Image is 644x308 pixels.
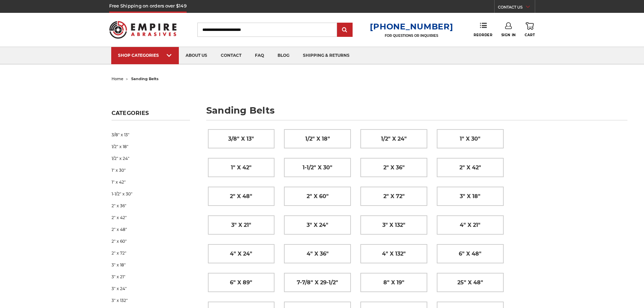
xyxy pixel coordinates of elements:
span: 2" x 48" [230,191,252,202]
a: 4" x 24" [208,244,275,263]
span: 3" x 24" [307,219,328,231]
a: 4" x 36" [284,244,351,263]
a: Cart [525,22,535,37]
a: 1/2" x 18" [112,141,190,152]
span: 1" x 30" [460,133,480,145]
a: 7-7/8" x 29-1/2" [284,273,351,292]
h1: sanding belts [206,106,627,120]
a: 6" x 48" [437,244,503,263]
a: 1/2" x 24" [361,129,427,148]
a: 1" x 30" [112,164,190,176]
a: 2" x 48" [208,187,275,206]
a: 3" x 132" [112,294,190,306]
span: 1" x 42" [231,162,252,173]
span: 1-1/2" x 30" [303,162,332,173]
a: 3" x 21" [112,271,190,283]
span: 4" x 21" [460,219,480,231]
p: FOR QUESTIONS OR INQUIRIES [370,33,453,38]
a: shipping & returns [296,47,356,64]
a: 2" x 36" [112,200,190,212]
a: Reorder [474,22,492,37]
h5: Categories [112,110,190,120]
a: 2" x 72" [112,247,190,259]
a: about us [179,47,214,64]
a: 2" x 42" [112,212,190,223]
span: 3" x 21" [231,219,251,231]
a: 1" x 42" [208,158,275,177]
a: 2" x 60" [112,235,190,247]
a: 3/8" x 13" [112,129,190,141]
a: 3" x 24" [112,283,190,294]
a: 2" x 72" [361,187,427,206]
span: 4" x 24" [230,248,252,260]
img: Empire Abrasives [109,17,177,43]
span: Cart [525,33,535,37]
a: 4" x 132" [361,244,427,263]
span: Reorder [474,33,492,37]
span: 25" x 48" [457,277,483,288]
span: Sign In [501,33,516,37]
a: 1-1/2" x 30" [284,158,351,177]
span: 2" x 60" [307,191,329,202]
span: 7-7/8" x 29-1/2" [297,277,338,288]
input: Submit [338,23,352,37]
a: 2" x 42" [437,158,503,177]
a: 3" x 18" [112,259,190,271]
span: 1/2" x 18" [305,133,330,145]
a: contact [214,47,248,64]
span: 6" x 48" [459,248,481,260]
a: 3" x 18" [437,187,503,206]
a: 2" x 48" [112,223,190,235]
span: 8" x 19" [383,277,404,288]
span: 6" x 89" [230,277,252,288]
a: 2" x 60" [284,187,351,206]
span: 4" x 132" [382,248,406,260]
a: 1/2" x 24" [112,152,190,164]
a: 4" x 21" [437,216,503,234]
a: 3" x 132" [361,216,427,234]
span: 3" x 18" [460,191,480,202]
a: 1/2" x 18" [284,129,351,148]
a: 2" x 36" [361,158,427,177]
a: 3" x 24" [284,216,351,234]
span: 2" x 42" [459,162,481,173]
a: home [112,76,123,81]
a: [PHONE_NUMBER] [370,22,453,31]
div: SHOP CATEGORIES [118,53,172,58]
a: blog [271,47,296,64]
span: sanding belts [131,76,159,81]
a: faq [248,47,271,64]
a: 8" x 19" [361,273,427,292]
span: 2" x 36" [383,162,405,173]
span: 1/2" x 24" [381,133,407,145]
a: 3" x 21" [208,216,275,234]
a: 1-1/2" x 30" [112,188,190,200]
a: 6" x 89" [208,273,275,292]
span: 3/8" x 13" [228,133,254,145]
a: 1" x 30" [437,129,503,148]
span: 4" x 36" [307,248,329,260]
a: 3/8" x 13" [208,129,275,148]
span: 3" x 132" [382,219,405,231]
span: 2" x 72" [383,191,405,202]
a: 25" x 48" [437,273,503,292]
a: CONTACT US [498,3,535,13]
a: 1" x 42" [112,176,190,188]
